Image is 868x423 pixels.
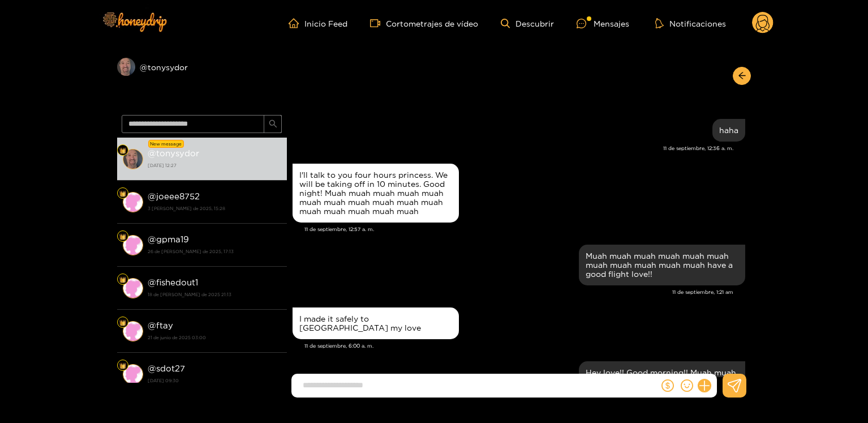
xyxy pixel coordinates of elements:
[148,206,225,211] font: 3 [PERSON_NAME] de 2025, 15:28
[123,364,143,384] img: conversación
[663,146,733,151] font: 11 de septiembre, 12:36 a. m.
[119,276,126,283] img: Nivel de ventilador
[370,18,386,28] span: cámara de vídeo
[264,115,282,133] button: buscar
[148,335,206,340] font: 21 de junio de 2025 03:00
[304,343,373,349] font: 11 de septiembre, 6:00 a. m.
[148,160,281,170] strong: [DATE] 12:27
[148,321,173,330] font: @ftay
[148,378,179,383] font: [DATE] 09:30
[579,245,745,285] div: Sep. 11, 1:21 am
[289,18,304,28] span: hogar
[669,19,726,28] font: Notificaciones
[148,148,199,158] font: @tonysydor
[156,364,185,373] font: sdot27
[515,19,554,28] font: Descubrir
[123,278,143,298] img: conversación
[156,234,189,244] font: gpma19
[119,319,126,326] img: Nivel de ventilador
[148,191,156,201] font: @
[304,227,374,232] font: 11 de septiembre, 12:57 a. m.
[681,379,693,392] span: sonrisa
[123,192,143,212] img: conversación
[156,277,198,287] font: fishedout1
[586,368,738,404] div: Hey love!! Good morning!! Muah muah muah muah muah muah muah muah muah muah muah muah muah muah m...
[733,67,751,85] button: flecha izquierda
[738,71,746,81] span: flecha izquierda
[148,140,184,148] div: New message
[293,307,459,339] div: Sep. 11, 6:00 am
[119,190,126,197] img: Nivel de ventilador
[119,362,126,369] img: Nivel de ventilador
[148,364,156,373] font: @
[119,147,126,154] img: Nivel de ventilador
[123,321,143,341] img: conversación
[370,18,478,28] a: Cortometrajes de vídeo
[148,277,156,287] font: @
[712,119,745,142] div: Sep. 11, 12:36 am
[652,18,729,29] button: Notificaciones
[672,289,733,295] font: 11 de septiembre, 1:21 am
[501,19,554,28] a: Descubrir
[293,164,459,223] div: Sep. 11, 12:57 am
[156,191,200,201] font: joeee8752
[386,19,478,28] font: Cortometrajes de vídeo
[117,58,287,93] div: @tonysydor​
[299,170,452,216] div: I'll talk to you four hours princess. We will be taking off in 10 minutes. Good night! Muah muah ...
[304,19,347,28] font: Inicio Feed
[586,251,738,279] div: Muah muah muah muah muah muah muah muah muah muah muah have a good flight love!!
[148,234,156,244] font: @
[123,235,143,255] img: conversación
[719,126,738,135] div: haha
[594,19,629,28] font: Mensajes
[140,63,188,71] font: @tonysydor
[148,292,231,297] font: 18 de [PERSON_NAME] de 2025 21:13
[659,377,676,394] button: dólar
[661,379,674,392] span: dólar
[579,361,745,411] div: Sep. 11, 11:16 am
[148,249,234,254] font: 26 de [PERSON_NAME] de 2025, 17:13
[119,233,126,240] img: Nivel de ventilador
[289,18,347,28] a: Inicio Feed
[269,119,277,129] span: buscar
[299,314,452,332] div: I made it safely to [GEOGRAPHIC_DATA] my love
[123,149,143,169] img: conversación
